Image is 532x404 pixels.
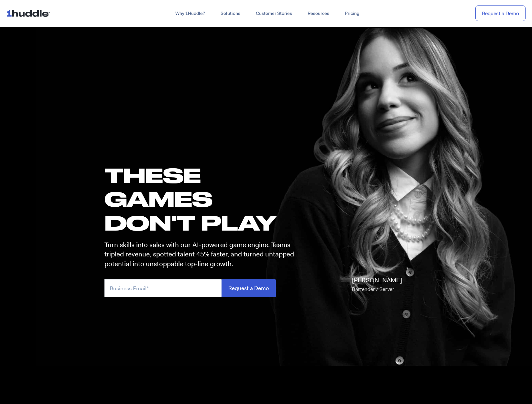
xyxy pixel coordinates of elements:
[248,8,300,19] a: Customer Stories
[6,7,53,19] img: ...
[168,8,213,19] a: Why 1Huddle?
[300,8,337,19] a: Resources
[337,8,367,19] a: Pricing
[352,286,394,293] span: Bartender / Server
[104,163,300,234] h1: these GAMES DON'T PLAY
[104,279,222,297] input: Business Email*
[222,279,276,297] input: Request a Demo
[475,5,526,21] a: Request a Demo
[213,8,248,19] a: Solutions
[104,240,300,269] p: Turn skills into sales with our AI-powered game engine. Teams tripled revenue, spotted talent 45%...
[352,276,402,294] p: [PERSON_NAME]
